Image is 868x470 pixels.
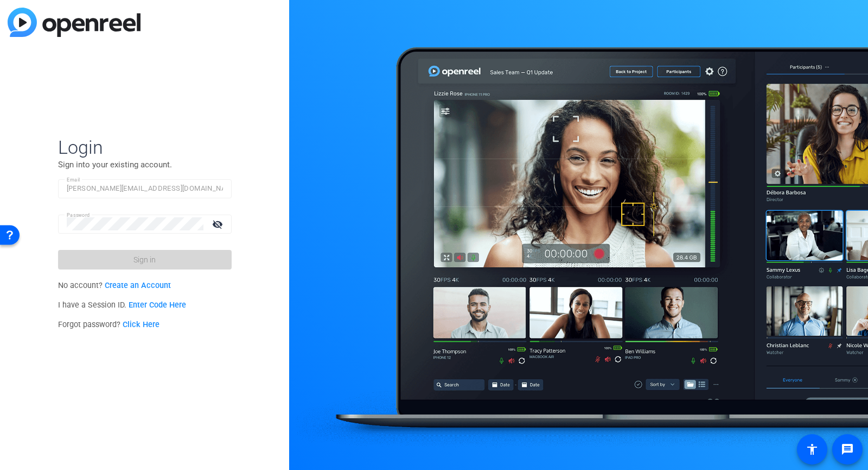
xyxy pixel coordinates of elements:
span: Forgot password? [58,320,160,329]
span: Login [58,136,232,159]
img: blue-gradient.svg [8,8,141,37]
mat-icon: accessibility [806,443,819,456]
mat-label: Email [67,177,80,183]
a: Click Here [123,320,159,329]
input: Enter Email Address [67,182,223,195]
p: Sign into your existing account. [58,159,232,171]
span: No account? [58,281,171,290]
span: I have a Session ID. [58,300,187,310]
mat-icon: message [841,443,854,456]
mat-icon: visibility_off [206,216,232,232]
mat-label: Password [67,212,90,218]
a: Enter Code Here [129,300,186,310]
a: Create an Account [105,281,171,290]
